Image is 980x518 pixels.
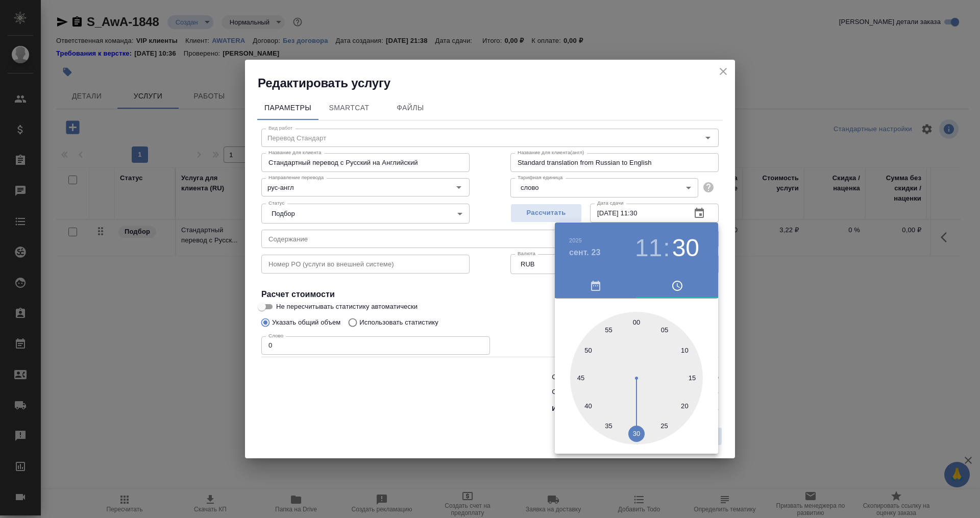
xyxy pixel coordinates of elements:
button: 30 [672,234,699,262]
button: 11 [635,234,662,262]
button: сент. 23 [569,246,601,259]
h3: : [663,234,670,262]
button: 2025 [569,237,582,243]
